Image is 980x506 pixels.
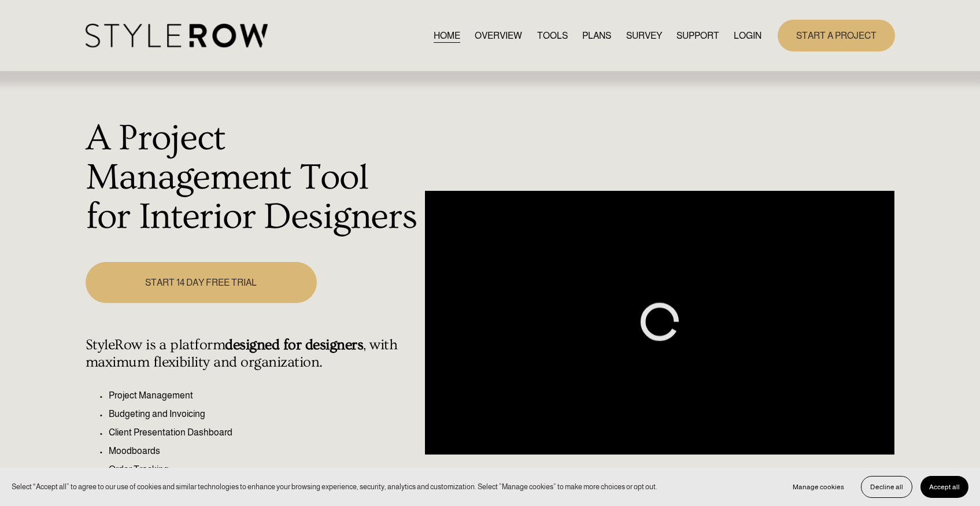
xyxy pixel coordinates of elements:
[86,262,317,303] a: START 14 DAY FREE TRIAL
[475,28,522,43] a: OVERVIEW
[109,389,419,402] p: Project Management
[676,28,719,43] a: folder dropdown
[734,28,761,43] a: LOGIN
[12,481,657,492] p: Select “Accept all” to agree to our use of cookies and similar technologies to enhance your brows...
[582,28,611,43] a: PLANS
[109,407,419,421] p: Budgeting and Invoicing
[109,426,419,439] p: Client Presentation Dashboard
[86,337,419,371] h4: StyleRow is a platform , with maximum flexibility and organization.
[537,28,568,43] a: TOOLS
[86,119,419,237] h1: A Project Management Tool for Interior Designers
[861,476,912,498] button: Decline all
[920,476,968,498] button: Accept all
[225,337,363,353] strong: designed for designers
[434,28,460,43] a: HOME
[109,444,419,458] p: Moodboards
[676,29,719,43] span: SUPPORT
[86,24,268,47] img: StyleRow
[793,483,844,491] span: Manage cookies
[626,28,662,43] a: SURVEY
[870,483,903,491] span: Decline all
[778,20,895,51] a: START A PROJECT
[784,476,853,498] button: Manage cookies
[109,463,419,477] p: Order Tracking
[929,483,960,491] span: Accept all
